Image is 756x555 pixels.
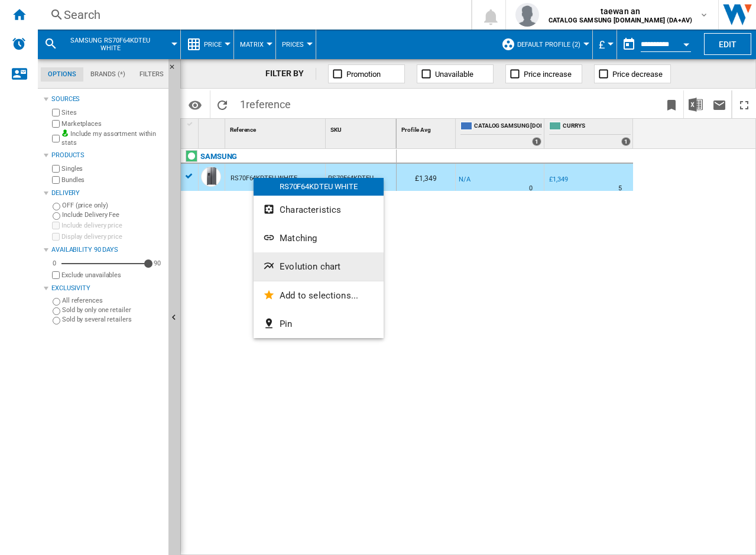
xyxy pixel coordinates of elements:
[280,261,340,272] span: Evolution chart
[280,319,292,329] span: Pin
[254,178,384,196] div: RS70F64KDTEU WHITE
[254,252,384,281] button: Evolution chart
[280,290,358,301] span: Add to selections...
[254,281,384,310] button: Add to selections...
[254,310,384,338] button: Pin...
[254,196,384,224] button: Characteristics
[280,205,341,215] span: Characteristics
[280,233,317,244] span: Matching
[254,224,384,252] button: Matching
